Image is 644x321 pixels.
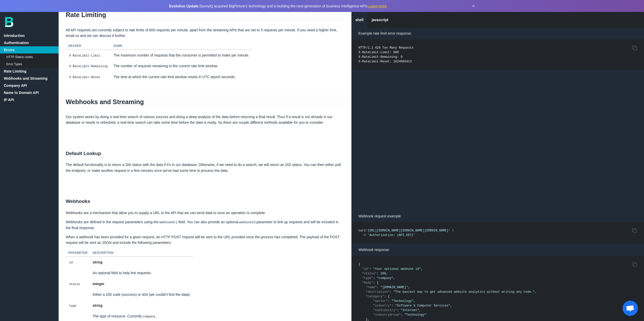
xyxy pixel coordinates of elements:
[362,276,373,280] span: "type"
[367,12,392,28] a: javascript
[351,12,368,28] a: shell
[362,267,370,271] span: "id"
[370,267,371,271] span: :
[359,229,454,237] code: curl
[362,281,373,285] span: "body"
[401,313,402,317] span: :
[380,286,408,289] span: "[DOMAIN_NAME]"
[59,114,351,125] p: Our system works by doing a real-time search of various sources and doing a deep analysis of the ...
[472,3,475,9] button: Dismiss announcement
[359,46,414,63] code: HTTP/1.1 429 Too Many Requests X-RateLimit-Limit: 600 X-RateLimit-Remaining: 0 X-RateLimit-Reset:...
[59,210,351,216] p: Webhooks are a mechanism that allow you to supply a URL to the API that we can send data to once ...
[384,295,386,298] span: :
[169,4,387,8] span: SavvyIQ acquired BigPicture's technology and is building the next-generation of business intellig...
[66,249,90,257] th: Parameter
[373,276,375,280] span: :
[66,42,111,50] th: Header
[59,8,351,22] h1: Rate Limiting
[366,229,450,232] span: '[URL][DOMAIN_NAME][DOMAIN_NAME][DOMAIN_NAME]'
[366,286,377,289] span: "name"
[397,309,399,312] span: :
[90,249,193,257] th: Description
[68,260,73,265] code: id
[373,299,388,303] span: "sector"
[404,313,426,317] span: "Technology"
[401,309,419,312] span: "Internet"
[380,272,386,275] span: 200
[169,4,200,8] strong: Evolution Update:
[366,290,390,294] span: "description"
[395,304,450,308] span: "Software & Computer Services"
[386,272,388,275] span: ,
[388,295,390,298] span: {
[142,314,156,319] code: company
[362,233,366,237] span: -H
[373,267,421,271] span: "Your optional webhook id"
[373,313,401,317] span: "industryGroup"
[93,260,102,264] strong: string
[68,75,101,80] code: X-RateLimit-Reset
[5,17,13,27] img: bp-logo-B-teal.svg
[408,286,410,289] span: ,
[59,234,351,246] p: When a webhook has been provided for a given request, an HTTP POST request will be sent to the UR...
[362,272,377,275] span: "status"
[59,193,351,210] h2: Webhooks
[450,304,452,308] span: ,
[90,268,193,278] td: An optional field to help link requests.
[111,50,252,61] td: The maximum number of requests that the consumer is permitted to make per minute.
[68,303,77,309] code: type
[452,229,454,232] span: \
[373,281,375,285] span: :
[59,219,351,231] p: Webhooks are defined in the request parameters using the field. You can also provide an optional ...
[623,301,638,316] a: Open chat
[59,27,351,39] p: All API requests are currently subject to rate limits of 600 requests per minute, apart from the ...
[414,299,415,303] span: ,
[377,281,379,285] span: {
[535,290,536,294] span: ,
[68,53,101,58] code: X-RateLimit-Limit
[393,290,535,294] span: "The easiest way to get advanced website analytics without writing any code."
[377,286,379,289] span: :
[93,282,104,286] strong: integer
[111,42,252,50] th: Name
[111,61,252,71] td: The number of requests remaining in the current rate limit window.
[159,220,178,225] code: webhookUrl
[238,220,256,225] code: webhookId
[366,295,384,298] span: "category"
[377,276,393,280] span: "company"
[421,267,423,271] span: ,
[369,4,387,8] a: Learn more
[93,303,102,308] strong: string
[59,162,351,173] p: The default functionality is to return a 200 status with the data if it's in our database. Otherw...
[388,299,390,303] span: :
[68,64,108,69] code: X-RateLimit-Remaining
[359,263,360,266] span: {
[68,282,81,287] code: status
[111,72,252,82] td: The time at which the current rate limit window resets in UTC epoch seconds.
[368,233,415,237] span: 'Authorization: {API_KEY}'
[390,290,391,294] span: :
[377,272,379,275] span: :
[90,289,193,300] td: Either a 200 code (success) or 404 (we couldn't find the data).
[373,309,397,312] span: "subIndustry"
[391,304,393,308] span: :
[59,145,351,162] h2: Default Lookup
[59,95,351,109] h1: Webhooks and Streaming
[391,299,413,303] span: "Technology"
[393,276,395,280] span: ,
[419,309,421,312] span: ,
[373,304,391,308] span: "industry"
